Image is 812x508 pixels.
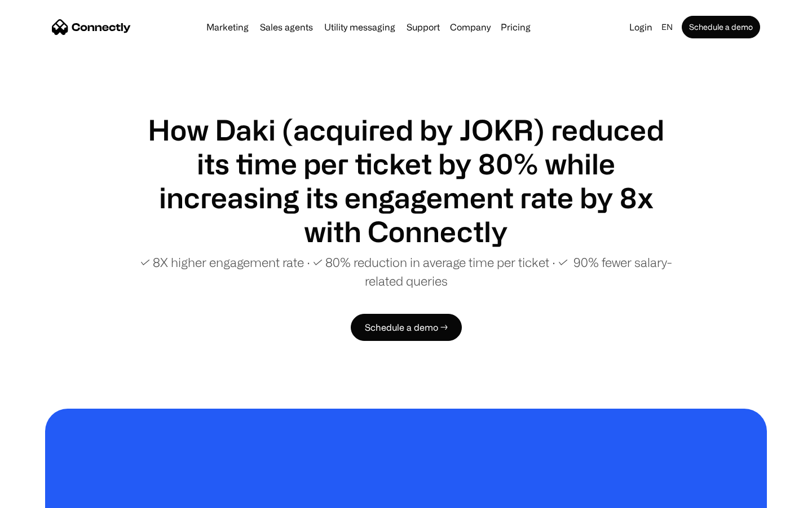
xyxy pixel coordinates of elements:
[320,23,400,32] a: Utility messaging
[657,19,679,35] div: en
[496,23,535,32] a: Pricing
[255,23,317,32] a: Sales agents
[135,253,677,290] p: ✓ 8X higher engagement rate ∙ ✓ 80% reduction in average time per ticket ∙ ✓ 90% fewer salary-rel...
[450,19,491,35] div: Company
[682,16,760,38] a: Schedule a demo
[402,23,444,32] a: Support
[351,314,462,341] a: Schedule a demo →
[202,23,253,32] a: Marketing
[661,19,673,35] div: en
[447,19,494,35] div: Company
[625,19,657,35] a: Login
[23,488,68,504] ul: Language list
[11,487,68,504] aside: Language selected: English
[135,113,677,248] h1: How Daki (acquired by JOKR) reduced its time per ticket by 80% while increasing its engagement ra...
[52,19,131,36] a: home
